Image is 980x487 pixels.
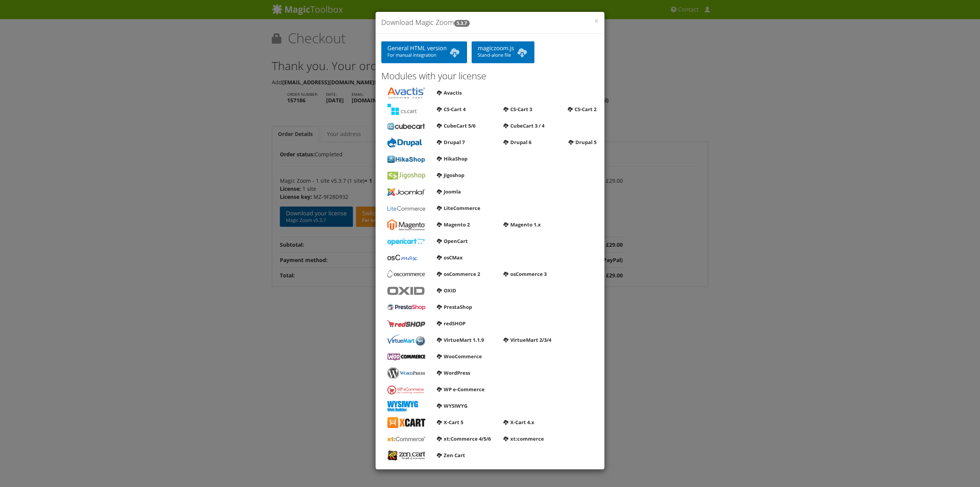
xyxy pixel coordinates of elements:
a: General HTML versionFor manual integration [381,41,467,63]
a: PrestaShop [437,303,472,310]
a: osCommerce 2 [437,271,480,277]
span: × [594,15,599,26]
a: CubeCart 3 / 4 [503,122,544,129]
a: LiteCommerce [437,205,480,212]
a: Drupal 5 [568,139,596,146]
a: CS-Cart 2 [568,106,596,113]
b: 5.3.7 [454,20,470,27]
td: Magic Zoom - 1 site v5.3.7 (1 site) [280,174,534,237]
a: OXID [437,287,456,294]
a: Joomla [437,188,461,195]
a: Magento 1.x [503,221,541,228]
a: Drupal 6 [503,139,531,146]
a: Avactis [437,89,462,96]
a: magiczoom.jsStand-alone file [472,41,534,63]
a: Jigoshop [437,172,464,179]
a: redSHOP [437,320,465,327]
a: OpenCart [437,238,468,244]
a: HikaShop [437,155,467,162]
h4: Download Magic Zoom [381,18,599,28]
a: VirtueMart 2/3/4 [503,336,551,343]
a: osCommerce 3 [503,271,547,277]
a: CubeCart 5/6 [437,122,475,129]
a: VirtueMart 1.1.9 [437,336,484,343]
h3: Modules with your license [381,71,599,81]
a: CS-Cart 4 [437,106,465,113]
a: Drupal 7 [437,139,465,146]
a: osCMax [437,254,463,261]
a: Magento 2 [437,221,470,228]
button: Close [594,17,599,25]
span: Stand-alone file [478,52,528,58]
a: CS-Cart 3 [503,106,532,113]
span: For manual integration [387,52,461,58]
